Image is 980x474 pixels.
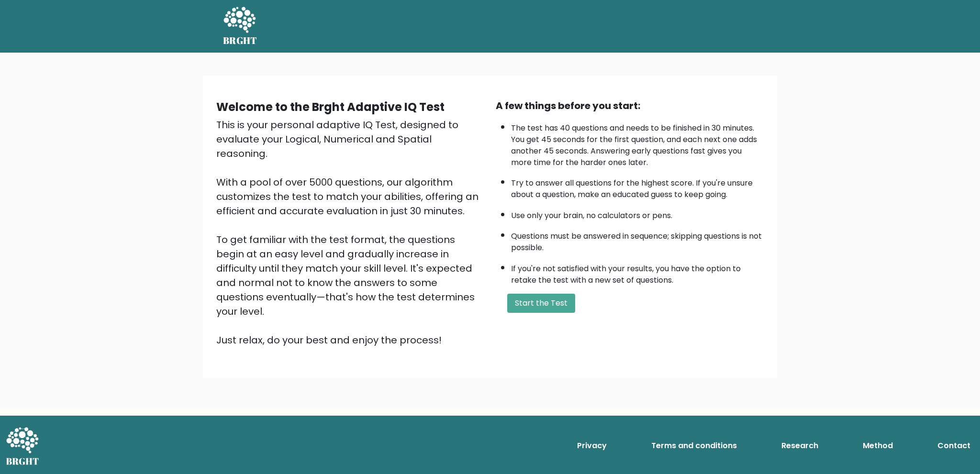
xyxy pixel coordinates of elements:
li: If you're not satisfied with your results, you have the option to retake the test with a new set ... [511,258,764,286]
a: Privacy [573,436,611,455]
a: BRGHT [223,4,257,49]
a: Research [778,436,822,455]
div: This is your personal adaptive IQ Test, designed to evaluate your Logical, Numerical and Spatial ... [216,118,484,347]
a: Method [859,436,897,455]
li: Use only your brain, no calculators or pens. [511,205,764,221]
b: Welcome to the Brght Adaptive IQ Test [216,99,445,115]
h5: BRGHT [223,35,257,46]
a: Terms and conditions [647,436,741,455]
li: The test has 40 questions and needs to be finished in 30 minutes. You get 45 seconds for the firs... [511,118,764,168]
div: A few things before you start: [496,99,764,113]
a: Contact [934,436,974,455]
button: Start the Test [507,294,575,313]
li: Questions must be answered in sequence; skipping questions is not possible. [511,226,764,254]
li: Try to answer all questions for the highest score. If you're unsure about a question, make an edu... [511,173,764,200]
